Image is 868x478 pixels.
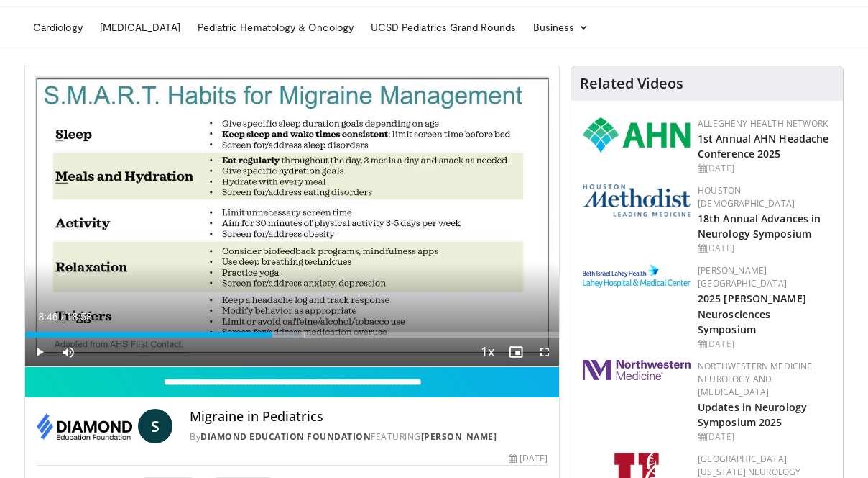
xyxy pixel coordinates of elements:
[698,292,806,335] a: 2025 [PERSON_NAME] Neurosciences Symposium
[67,311,92,323] span: 18:58
[190,430,548,443] div: By FEATURING
[54,338,83,366] button: Mute
[91,13,189,42] a: [MEDICAL_DATA]
[38,311,57,323] span: 8:46
[698,453,800,478] a: [GEOGRAPHIC_DATA][US_STATE] Neurology
[583,117,691,153] img: 628ffacf-ddeb-4409-8647-b4d1102df243.png.150x105_q85_autocrop_double_scale_upscale_version-0.2.png
[473,338,502,366] button: Playback Rate
[698,400,807,429] a: Updates in Neurology Symposium 2025
[698,264,787,289] a: [PERSON_NAME][GEOGRAPHIC_DATA]
[580,75,683,92] h4: Related Videos
[698,242,831,255] div: [DATE]
[698,338,831,351] div: [DATE]
[525,13,598,42] a: Business
[698,162,831,175] div: [DATE]
[24,13,91,42] a: Cardiology
[698,360,813,398] a: Northwestern Medicine Neurology and [MEDICAL_DATA]
[138,409,172,443] a: S
[200,430,371,443] a: Diamond Education Foundation
[189,13,362,42] a: Pediatric Hematology & Oncology
[583,360,691,380] img: 2a462fb6-9365-492a-ac79-3166a6f924d8.png.150x105_q85_autocrop_double_scale_upscale_version-0.2.jpg
[509,452,548,465] div: [DATE]
[698,430,831,443] div: [DATE]
[502,338,530,366] button: Enable picture-in-picture mode
[530,338,559,366] button: Fullscreen
[25,338,54,366] button: Play
[698,117,828,130] a: Allegheny Health Network
[421,430,497,443] a: [PERSON_NAME]
[25,332,559,338] div: Progress Bar
[583,264,691,288] img: e7977282-282c-4444-820d-7cc2733560fd.jpg.150x105_q85_autocrop_double_scale_upscale_version-0.2.jpg
[698,212,821,240] a: 18th Annual Advances in Neurology Symposium
[61,311,64,323] span: /
[583,184,691,217] img: 5e4488cc-e109-4a4e-9fd9-73bb9237ee91.png.150x105_q85_autocrop_double_scale_upscale_version-0.2.png
[190,409,548,425] h4: Migraine in Pediatrics
[25,66,559,367] video-js: Video Player
[698,184,795,209] a: Houston [DEMOGRAPHIC_DATA]
[698,132,828,161] a: 1st Annual AHN Headache Conference 2025
[362,13,525,42] a: UCSD Pediatrics Grand Rounds
[37,409,132,443] img: Diamond Education Foundation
